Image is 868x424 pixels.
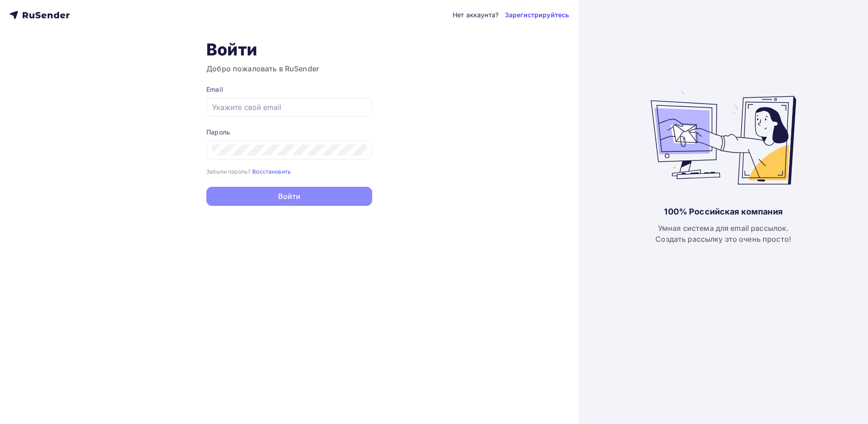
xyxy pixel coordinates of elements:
[206,187,372,206] button: Войти
[453,10,499,20] div: Нет аккаунта?
[655,223,791,244] div: Умная система для email рассылок. Создать рассылку это очень просто!
[206,168,250,175] small: Забыли пароль?
[206,85,372,94] div: Email
[206,128,372,137] div: Пароль
[252,168,291,175] small: Восстановить
[206,40,372,60] h1: Войти
[212,102,366,113] input: Укажите свой email
[206,63,372,74] h3: Добро пожаловать в RuSender
[252,167,291,175] a: Восстановить
[664,206,782,217] div: 100% Российская компания
[505,10,569,20] a: Зарегистрируйтесь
